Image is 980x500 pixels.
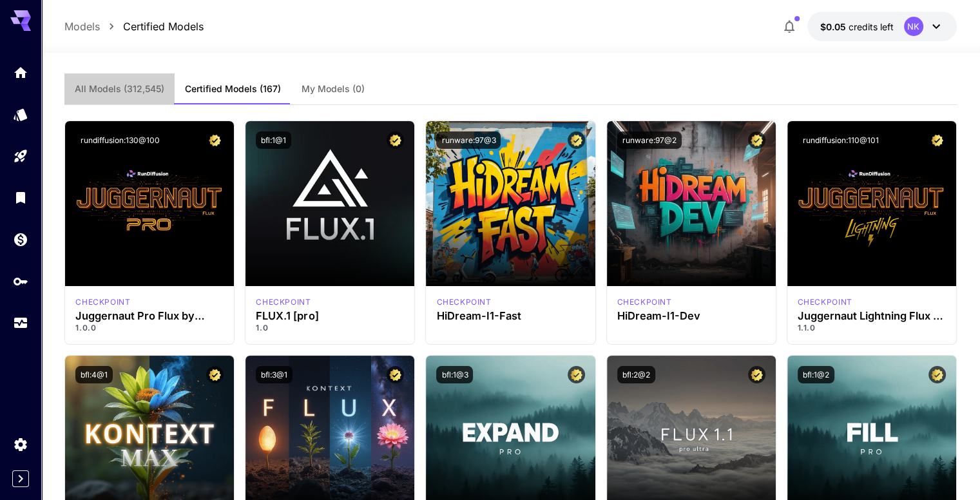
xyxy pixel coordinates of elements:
h3: HiDream-I1-Fast [436,310,584,322]
button: Certified Model – Vetted for best performance and includes a commercial license. [568,131,585,149]
span: All Models (312,545) [75,83,164,95]
h3: Juggernaut Lightning Flux by RunDiffusion [798,310,946,322]
div: Home [13,61,28,77]
button: Certified Model – Vetted for best performance and includes a commercial license. [748,366,765,383]
p: 1.1.0 [798,322,946,334]
button: bfl:3@1 [256,366,293,383]
div: FLUX.1 D [798,296,852,308]
button: bfl:1@3 [436,366,473,383]
div: Library [13,189,28,206]
h3: HiDream-I1-Dev [617,310,765,322]
button: runware:97@3 [436,131,501,149]
p: checkpoint [256,296,311,308]
div: Usage [13,315,28,331]
p: checkpoint [617,296,672,308]
div: FLUX.1 D [75,296,130,308]
span: $0.05 [820,21,849,32]
div: NK [904,17,923,36]
div: Wallet [13,231,28,247]
button: Expand sidebar [12,470,29,487]
button: Certified Model – Vetted for best performance and includes a commercial license. [928,366,946,383]
button: Certified Model – Vetted for best performance and includes a commercial license. [748,131,765,149]
button: bfl:1@2 [798,366,834,383]
h3: Juggernaut Pro Flux by RunDiffusion [75,310,224,322]
div: HiDream Fast [436,296,491,308]
p: checkpoint [436,296,491,308]
span: credits left [849,21,894,32]
div: API Keys [13,273,28,289]
a: Certified Models [123,19,204,34]
a: Models [64,19,100,34]
button: rundiffusion:130@100 [75,131,165,149]
h3: FLUX.1 [pro] [256,310,404,322]
button: bfl:4@1 [75,366,113,383]
span: Certified Models (167) [185,83,281,95]
button: bfl:2@2 [617,366,655,383]
p: 1.0.0 [75,322,224,334]
div: fluxpro [256,296,311,308]
div: $0.05 [820,20,894,34]
button: Certified Model – Vetted for best performance and includes a commercial license. [387,131,404,149]
p: checkpoint [75,296,130,308]
button: Certified Model – Vetted for best performance and includes a commercial license. [568,366,585,383]
div: Playground [13,148,28,164]
span: My Models (0) [302,83,365,95]
button: bfl:1@1 [256,131,291,149]
nav: breadcrumb [64,19,204,34]
button: $0.05NK [807,12,957,41]
button: Certified Model – Vetted for best performance and includes a commercial license. [387,366,404,383]
div: HiDream Dev [617,296,672,308]
div: Settings [13,436,28,452]
p: 1.0 [256,322,404,334]
button: Certified Model – Vetted for best performance and includes a commercial license. [928,131,946,149]
button: Certified Model – Vetted for best performance and includes a commercial license. [206,366,224,383]
button: runware:97@2 [617,131,682,149]
button: Certified Model – Vetted for best performance and includes a commercial license. [206,131,224,149]
p: checkpoint [798,296,852,308]
button: rundiffusion:110@101 [798,131,884,149]
div: Models [13,106,28,122]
